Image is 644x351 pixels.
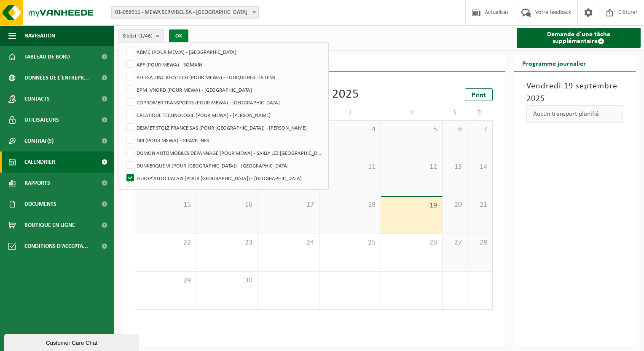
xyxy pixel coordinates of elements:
[201,276,253,285] span: 30
[125,159,323,172] label: DUNKERQUE VI (POUR [GEOGRAPHIC_DATA]) - [GEOGRAPHIC_DATA]
[381,105,443,120] td: V
[514,55,594,71] h2: Programme journalier
[319,105,381,120] td: J
[447,238,463,247] span: 27
[24,152,55,173] span: Calendrier
[24,46,70,67] span: Tableau de bord
[24,173,50,194] span: Rapports
[140,276,192,285] span: 29
[262,200,315,210] span: 17
[24,88,50,109] span: Contacts
[125,146,323,159] label: DUMON AUTOMOBILES DEPANNAGE (POUR MEWA) - SAILLY LEZ [GEOGRAPHIC_DATA]
[201,200,253,210] span: 16
[385,125,438,134] span: 5
[262,238,315,247] span: 24
[517,28,641,48] a: Demande d'une tâche supplémentaire
[125,45,323,58] label: ABMC (POUR MEWA) - [GEOGRAPHIC_DATA]
[125,184,323,197] label: EUROVIA (POUR MEWA) - [GEOGRAPHIC_DATA]
[472,238,488,247] span: 28
[138,33,153,39] count: (1/46)
[169,29,188,43] button: OK
[526,80,623,105] h3: Vendredi 19 septembre 2025
[443,105,467,120] td: S
[140,238,192,247] span: 22
[24,67,89,88] span: Données de l'entrepr...
[24,130,54,152] span: Contrat(s)
[385,201,438,210] span: 19
[125,109,323,121] label: CREATIQUE TECHNOLOGIE (POUR MEWA) - [PERSON_NAME]
[125,96,323,109] label: COPROMER TRANSPORTS (POUR MEWA) - [GEOGRAPHIC_DATA]
[385,162,438,172] span: 12
[447,162,463,172] span: 13
[111,6,259,19] span: 01-056911 - MEWA SERVIBEL SA - PÉRONNES-LEZ-BINCHE
[24,25,55,46] span: Navigation
[125,121,323,134] label: DESMET STOLZ FRANCE SAS (POUR [GEOGRAPHIC_DATA]) - [PERSON_NAME]
[125,71,323,83] label: BEFESA ZINC RECYTECH (POUR MEWA) - FOUQUIERES LES LENS
[24,194,56,215] span: Documents
[118,29,164,42] button: Site(s)(1/46)
[201,238,253,247] span: 23
[125,172,323,184] label: EUROP'AUTO CALAIS (POUR [GEOGRAPHIC_DATA]) - [GEOGRAPHIC_DATA]
[526,105,623,123] div: Aucun transport planifié
[465,88,493,101] a: Print
[125,58,323,71] label: AFF (POUR MEWA) - SOMAIN
[24,215,75,236] span: Boutique en ligne
[472,92,486,98] span: Print
[4,332,141,351] iframe: chat widget
[385,238,438,247] span: 26
[125,83,323,96] label: BPM IVNORD (POUR MEWA) - [GEOGRAPHIC_DATA]
[324,200,376,210] span: 18
[324,238,376,247] span: 25
[24,109,59,130] span: Utilisateurs
[324,162,376,172] span: 11
[112,7,258,19] span: 01-056911 - MEWA SERVIBEL SA - PÉRONNES-LEZ-BINCHE
[447,125,463,134] span: 6
[447,200,463,210] span: 20
[140,200,192,210] span: 15
[472,200,488,210] span: 21
[125,134,323,146] label: DRI (POUR MEWA) - GRAVELINES
[324,125,376,134] span: 4
[472,162,488,172] span: 14
[24,236,88,257] span: Conditions d'accepta...
[472,125,488,134] span: 7
[467,105,492,120] td: D
[123,30,153,43] span: Site(s)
